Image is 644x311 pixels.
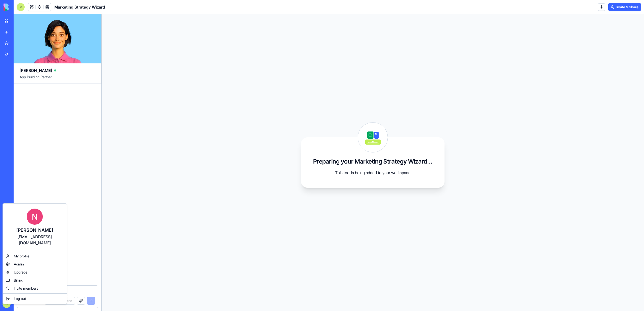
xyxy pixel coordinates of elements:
a: Invite members [4,284,66,292]
span: Billing [14,278,23,283]
a: My profile [4,252,66,260]
a: Admin [4,260,66,268]
a: [PERSON_NAME][EMAIL_ADDRESS][DOMAIN_NAME] [4,205,66,250]
span: Invite members [14,286,38,291]
div: [PERSON_NAME] [8,227,62,234]
span: Upgrade [14,270,27,275]
div: [EMAIL_ADDRESS][DOMAIN_NAME] [8,234,62,246]
span: My profile [14,254,29,259]
img: ACg8ocI90Duqy09vzQzQkwH-1QwxEpdCgr6VPKdGV3xliNZHcEJF2g=s96-c [27,209,43,225]
span: Log out [14,296,26,301]
a: Upgrade [4,268,66,276]
a: Billing [4,276,66,284]
span: Admin [14,262,24,267]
